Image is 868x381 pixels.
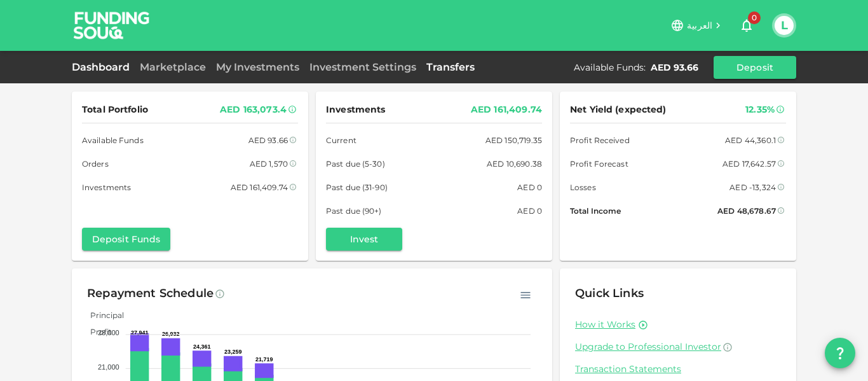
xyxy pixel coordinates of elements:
[326,181,388,194] span: Past due (31-90)
[729,181,776,194] div: AED -13,324
[81,327,112,336] span: Profit
[98,329,119,336] tspan: 28,000
[651,61,698,74] div: AED 93.66
[81,310,124,320] span: Principal
[326,157,385,170] span: Past due (5-30)
[98,363,119,371] tspan: 21,000
[250,157,288,170] div: AED 1,570
[825,338,855,368] button: question
[575,319,635,331] a: How it Works
[745,102,775,118] div: 12.35%
[82,157,109,170] span: Orders
[570,157,628,170] span: Profit Forecast
[82,181,131,194] span: Investments
[570,134,630,147] span: Profit Received
[87,284,214,304] div: Repayment Schedule
[517,204,542,218] div: AED 0
[517,181,542,194] div: AED 0
[471,102,542,118] div: AED 161,409.74
[574,61,646,74] div: Available Funds :
[575,341,721,352] span: Upgrade to Professional Investor
[421,61,480,73] a: Transfers
[220,102,287,118] div: AED 163,073.4
[326,134,356,147] span: Current
[734,13,759,38] button: 0
[570,204,621,218] span: Total Income
[570,102,667,118] span: Net Yield (expected)
[748,11,761,24] span: 0
[775,16,794,35] button: L
[82,134,144,147] span: Available Funds
[575,363,781,375] a: Transaction Statements
[717,204,776,218] div: AED 48,678.67
[231,181,288,194] div: AED 161,409.74
[722,157,776,170] div: AED 17,642.57
[725,134,776,147] div: AED 44,360.1
[487,157,542,170] div: AED 10,690.38
[72,61,135,73] a: Dashboard
[570,181,596,194] span: Losses
[248,134,288,147] div: AED 93.66
[304,61,421,73] a: Investment Settings
[82,102,148,118] span: Total Portfolio
[687,20,712,31] span: العربية
[135,61,211,73] a: Marketplace
[326,228,402,251] button: Invest
[326,204,382,218] span: Past due (90+)
[575,286,644,300] span: Quick Links
[485,134,542,147] div: AED 150,719.35
[82,228,170,251] button: Deposit Funds
[714,56,796,79] button: Deposit
[326,102,385,118] span: Investments
[211,61,304,73] a: My Investments
[575,341,781,353] a: Upgrade to Professional Investor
